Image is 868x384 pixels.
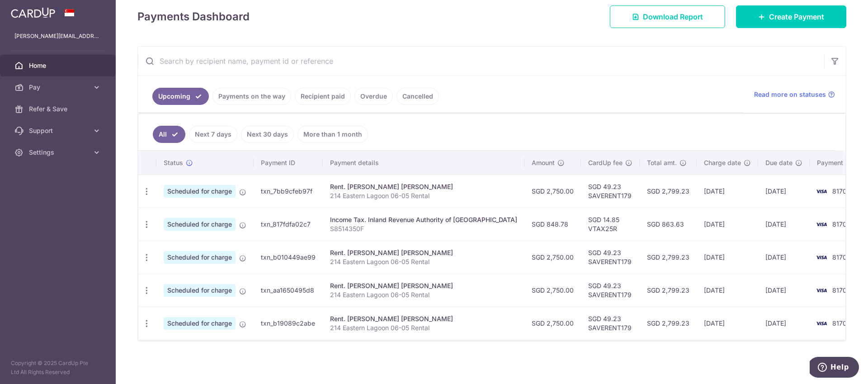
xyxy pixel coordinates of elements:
a: Next 30 days [241,126,294,143]
td: SGD 2,750.00 [524,307,581,340]
span: Charge date [704,158,741,167]
span: Scheduled for charge [164,284,236,297]
span: Refer & Save [29,104,89,114]
img: Bank Card [812,285,830,296]
td: SGD 848.78 [524,208,581,241]
span: Scheduled for charge [164,218,236,231]
span: Read more on statuses [754,90,826,99]
span: Scheduled for charge [164,251,236,264]
span: 8170 [832,253,847,261]
td: SGD 2,750.00 [524,241,581,274]
div: Rent. [PERSON_NAME] [PERSON_NAME] [330,182,517,191]
td: [DATE] [697,241,758,274]
a: All [153,126,185,143]
td: SGD 49.23 SAVERENT179 [581,274,640,307]
td: [DATE] [758,208,810,241]
td: [DATE] [697,175,758,208]
span: Pay [29,83,89,92]
a: Next 7 days [189,126,237,143]
div: Rent. [PERSON_NAME] [PERSON_NAME] [330,281,517,290]
td: SGD 14.85 VTAX25R [581,208,640,241]
span: Status [164,158,183,167]
td: SGD 49.23 SAVERENT179 [581,241,640,274]
h4: Payments Dashboard [137,9,250,25]
img: Bank Card [812,318,830,329]
p: 214 Eastern Lagoon 06-05 Rental [330,290,517,299]
input: Search by recipient name, payment id or reference [138,47,824,76]
td: SGD 2,799.23 [640,307,697,340]
p: S8514350F [330,224,517,233]
a: More than 1 month [297,126,368,143]
a: Recipient paid [295,88,351,105]
p: 214 Eastern Lagoon 06-05 Rental [330,191,517,200]
img: Bank Card [812,186,830,197]
td: SGD 2,750.00 [524,274,581,307]
td: [DATE] [697,307,758,340]
p: 214 Eastern Lagoon 06-05 Rental [330,257,517,266]
td: [DATE] [697,208,758,241]
td: SGD 2,750.00 [524,175,581,208]
span: Due date [765,158,793,167]
div: Income Tax. Inland Revenue Authority of [GEOGRAPHIC_DATA] [330,215,517,224]
td: txn_7bb9cfeb97f [254,175,323,208]
span: 8170 [832,286,847,294]
span: 8170 [832,319,847,327]
img: Bank Card [812,252,830,263]
td: SGD 863.63 [640,208,697,241]
span: Home [29,61,89,70]
td: SGD 2,799.23 [640,241,697,274]
th: Payment details [323,151,524,175]
td: txn_b19089c2abe [254,307,323,340]
img: Bank Card [812,219,830,230]
a: Overdue [354,88,393,105]
span: Total amt. [647,158,677,167]
a: Read more on statuses [754,90,835,99]
a: Payments on the way [212,88,291,105]
span: 8170 [832,187,847,195]
iframe: Opens a widget where you can find more information [810,357,859,379]
td: SGD 2,799.23 [640,175,697,208]
span: Download Report [643,11,703,22]
span: CardUp fee [588,158,623,167]
div: Rent. [PERSON_NAME] [PERSON_NAME] [330,314,517,323]
span: Scheduled for charge [164,317,236,330]
td: [DATE] [758,175,810,208]
td: [DATE] [697,274,758,307]
p: [PERSON_NAME][EMAIL_ADDRESS][DOMAIN_NAME] [14,32,101,41]
span: Support [29,126,89,135]
a: Create Payment [736,5,846,28]
span: Settings [29,148,89,157]
td: txn_aa1650495d8 [254,274,323,307]
td: txn_817fdfa02c7 [254,208,323,241]
td: SGD 2,799.23 [640,274,697,307]
img: CardUp [11,7,55,18]
a: Upcoming [152,88,209,105]
div: Rent. [PERSON_NAME] [PERSON_NAME] [330,248,517,257]
span: Amount [532,158,555,167]
span: Scheduled for charge [164,185,236,198]
a: Download Report [610,5,725,28]
span: 8170 [832,220,847,228]
td: SGD 49.23 SAVERENT179 [581,307,640,340]
th: Payment ID [254,151,323,175]
td: SGD 49.23 SAVERENT179 [581,175,640,208]
p: 214 Eastern Lagoon 06-05 Rental [330,323,517,332]
td: [DATE] [758,241,810,274]
span: Create Payment [769,11,824,22]
td: [DATE] [758,307,810,340]
td: txn_b010449ae99 [254,241,323,274]
td: [DATE] [758,274,810,307]
a: Cancelled [396,88,439,105]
